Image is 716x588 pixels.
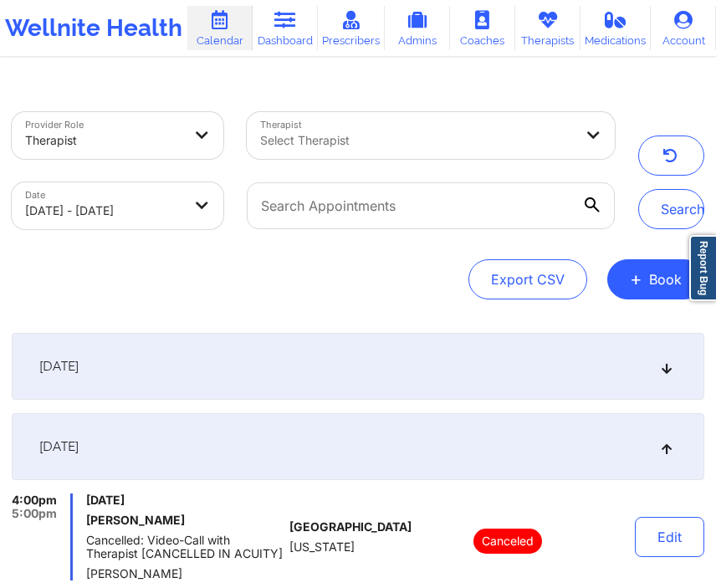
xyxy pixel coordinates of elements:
input: Search Appointments [247,182,615,229]
span: [DATE] [39,438,79,455]
p: Canceled [473,529,542,554]
span: 4:00pm [12,493,57,507]
a: Therapists [515,6,580,50]
div: Therapist [25,122,182,159]
span: 5:00pm [12,507,57,520]
button: +Book [607,259,704,299]
a: Dashboard [253,6,318,50]
a: Prescribers [318,6,385,50]
span: [GEOGRAPHIC_DATA] [289,520,412,534]
a: Medications [580,6,651,50]
button: Export CSV [468,259,587,299]
span: [PERSON_NAME] [86,567,283,580]
a: Report Bug [689,235,716,301]
div: [DATE] - [DATE] [25,192,182,229]
button: Edit [635,517,704,557]
button: Search [638,189,704,229]
span: [DATE] [86,493,283,507]
span: [US_STATE] [289,540,355,554]
a: Account [651,6,716,50]
a: Calendar [187,6,253,50]
a: Coaches [450,6,515,50]
span: [DATE] [39,358,79,375]
h6: [PERSON_NAME] [86,514,283,527]
a: Admins [385,6,450,50]
span: + [630,274,642,284]
span: Cancelled: Video-Call with Therapist [CANCELLED IN ACUITY] [86,534,283,560]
